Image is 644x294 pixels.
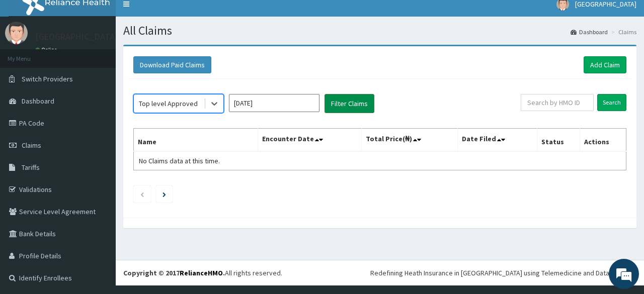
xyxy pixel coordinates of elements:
[165,5,189,29] div: Minimize live chat window
[180,268,223,277] a: RelianceHMO
[52,56,169,69] div: Chat with us now
[123,24,636,37] h1: All Claims
[134,129,258,152] th: Name
[133,56,211,73] button: Download Paid Claims
[5,191,192,226] textarea: Type your message and hit 'Enter'
[35,46,59,53] a: Online
[58,85,139,186] span: We're online!
[35,32,118,41] p: [GEOGRAPHIC_DATA]
[163,189,166,199] a: Next page
[580,129,626,152] th: Actions
[22,141,41,150] span: Claims
[123,268,225,277] strong: Copyright © 2017 .
[22,163,40,172] span: Tariffs
[139,99,198,109] div: Top level Approved
[229,94,319,112] input: Select Month and Year
[116,260,644,285] footer: All rights reserved.
[521,94,594,111] input: Search by HMO ID
[597,94,626,111] input: Search
[361,129,457,152] th: Total Price(₦)
[325,94,374,113] button: Filter Claims
[609,28,636,36] li: Claims
[258,129,361,152] th: Encounter Date
[457,129,537,152] th: Date Filed
[5,22,28,44] img: User Image
[571,28,608,36] a: Dashboard
[22,74,73,83] span: Switch Providers
[19,50,41,75] img: d_794563401_company_1708531726252_794563401
[139,156,220,165] span: No Claims data at this time.
[22,96,54,106] span: Dashboard
[584,56,626,73] a: Add Claim
[140,189,144,199] a: Previous page
[370,268,636,278] div: Redefining Heath Insurance in [GEOGRAPHIC_DATA] using Telemedicine and Data Science!
[537,129,580,152] th: Status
